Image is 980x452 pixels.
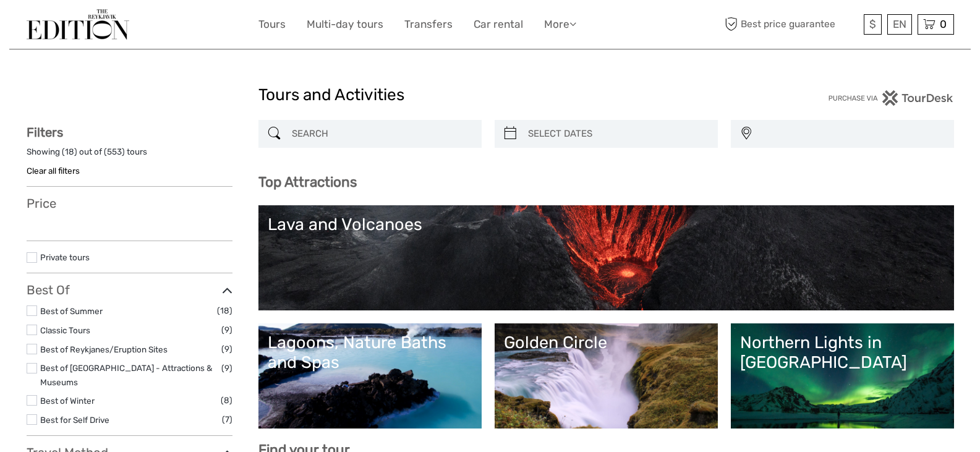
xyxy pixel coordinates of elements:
label: 553 [107,146,122,158]
a: Best of Winter [40,396,95,406]
h3: Price [27,196,232,211]
div: Lagoons, Nature Baths and Spas [268,333,472,373]
div: Lava and Volcanoes [268,215,945,234]
strong: Filters [27,125,63,140]
a: Lagoons, Nature Baths and Spas [268,333,472,419]
a: Best of [GEOGRAPHIC_DATA] - Attractions & Museums [40,363,212,387]
span: $ [869,18,876,30]
div: EN [887,14,912,35]
a: Best for Self Drive [40,415,109,425]
span: (9) [221,342,232,356]
span: 0 [938,18,948,30]
img: The Reykjavík Edition [27,9,129,40]
span: (9) [221,323,232,337]
b: Top Attractions [258,174,357,190]
input: SELECT DATES [523,123,712,145]
a: Car rental [474,15,523,33]
span: (7) [222,412,232,427]
label: 18 [65,146,74,158]
a: Northern Lights in [GEOGRAPHIC_DATA] [740,333,945,419]
a: Lava and Volcanoes [268,215,945,301]
a: Clear all filters [27,166,80,176]
a: Transfers [404,15,453,33]
a: Golden Circle [504,333,709,419]
span: (18) [217,304,232,318]
div: Showing ( ) out of ( ) tours [27,146,232,165]
h1: Tours and Activities [258,85,722,105]
div: Golden Circle [504,333,709,352]
img: PurchaseViaTourDesk.png [828,90,953,106]
span: (8) [221,393,232,407]
a: Classic Tours [40,325,90,335]
a: Private tours [40,252,90,262]
a: Best of Summer [40,306,103,316]
a: Best of Reykjanes/Eruption Sites [40,344,168,354]
div: Northern Lights in [GEOGRAPHIC_DATA] [740,333,945,373]
a: Multi-day tours [307,15,383,33]
span: Best price guarantee [722,14,861,35]
h3: Best Of [27,283,232,297]
input: SEARCH [287,123,475,145]
a: Tours [258,15,286,33]
span: (9) [221,361,232,375]
a: More [544,15,576,33]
